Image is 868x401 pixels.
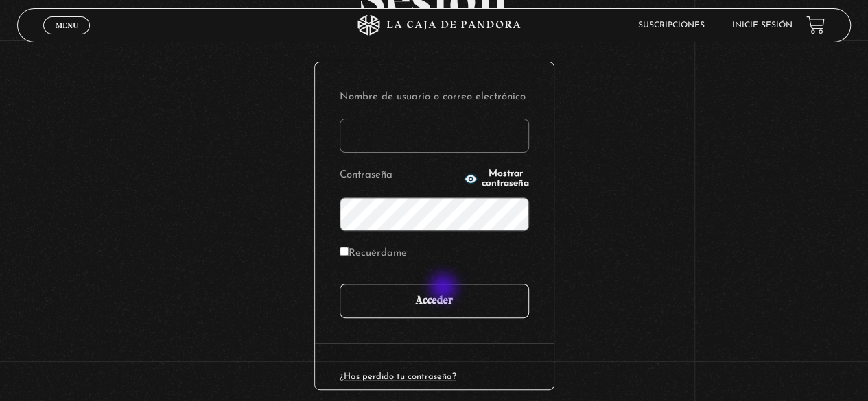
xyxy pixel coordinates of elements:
[340,87,529,108] label: Nombre de usuario o correo electrónico
[340,165,460,186] label: Contraseña
[340,247,349,256] input: Recuérdame
[482,169,529,189] span: Mostrar contraseña
[56,21,78,29] span: Menu
[51,32,83,42] span: Cerrar
[638,21,705,29] a: Suscripciones
[464,169,529,189] button: Mostrar contraseña
[340,284,529,318] input: Acceder
[732,21,793,29] a: Inicie sesión
[340,243,407,265] label: Recuérdame
[340,372,456,381] a: ¿Has perdido tu contraseña?
[806,16,825,34] a: View your shopping cart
